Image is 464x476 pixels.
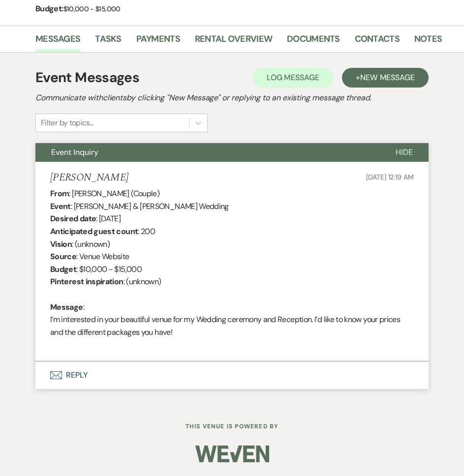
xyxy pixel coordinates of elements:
a: Tasks [95,32,121,52]
button: Hide [380,143,429,162]
button: Log Message [253,68,333,88]
span: [DATE] 12:19 AM [366,173,414,181]
span: Log Message [267,72,319,83]
h5: [PERSON_NAME] [50,172,128,184]
span: Hide [396,147,413,157]
a: Payments [136,32,180,52]
span: New Message [360,72,415,83]
b: Pinterest inspiration [50,276,124,287]
button: Event Inquiry [35,143,380,162]
b: From [50,188,69,199]
h2: Communicate with clients by clicking "New Message" or replying to an existing message thread. [35,92,429,104]
span: Budget: [35,3,63,14]
a: Messages [35,32,80,52]
b: Budget [50,264,76,274]
b: Source [50,251,76,262]
a: Notes [414,32,442,52]
div: Filter by topics... [41,117,93,129]
b: Event [50,201,71,211]
span: $10,000 - $15,000 [63,4,121,13]
button: Reply [35,361,429,389]
img: Weven Logo [195,439,269,474]
b: Message [50,302,83,312]
button: +New Message [342,68,429,88]
span: Event Inquiry [51,147,98,157]
h1: Event Messages [35,67,139,88]
a: Contacts [355,32,400,52]
b: Desired date [50,213,96,224]
a: Documents [287,32,340,52]
b: Vision [50,239,72,249]
a: Rental Overview [195,32,272,52]
div: : [PERSON_NAME] (Couple) : [PERSON_NAME] & [PERSON_NAME] Wedding : [DATE] : 200 : (unknown) : Ven... [50,187,414,351]
b: Anticipated guest count [50,226,138,237]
